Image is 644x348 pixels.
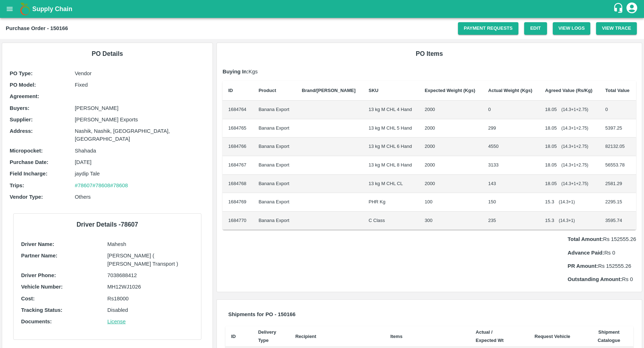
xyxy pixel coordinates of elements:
td: Banana Export [253,156,296,175]
td: 2000 [419,101,483,119]
b: Buyers : [10,105,29,111]
p: Nashik, Nashik, [GEOGRAPHIC_DATA], [GEOGRAPHIC_DATA] [75,127,205,143]
b: Delivery Type [258,329,276,343]
h6: Driver Details - 78607 [19,219,195,229]
td: Banana Export [253,137,296,156]
p: Rs 152555.26 [568,262,636,270]
b: Recipient [295,334,316,339]
b: Agreement: [10,93,39,99]
span: ( 14.3 + 1 ) [561,107,588,112]
td: 1684770 [223,212,253,230]
td: 13 kg M CHL CL [363,175,419,193]
span: 18.05 [545,162,557,168]
p: Rs 0 [568,249,636,257]
p: Kgs [223,68,636,76]
td: 2000 [419,156,483,175]
td: Banana Export [253,101,296,119]
b: Total Value [605,88,630,93]
b: Items [390,334,402,339]
b: ID [231,334,236,339]
a: Edit [524,22,547,35]
b: Actual / Expected Wt [476,329,504,343]
td: 1684764 [223,101,253,119]
span: ( 14.3 + 1 ) [561,144,588,149]
p: Vendor [75,69,205,77]
td: 13 kg M CHL 4 Hand [363,101,419,119]
td: 13 kg M CHL 6 Hand [363,137,419,156]
b: Shipments for PO - 150166 [228,311,296,317]
td: 1684765 [223,119,253,138]
td: C Class [363,212,419,230]
td: 1684767 [223,156,253,175]
b: Driver Name: [21,241,54,247]
td: 2581.29 [600,175,636,193]
b: PO Type : [10,71,33,76]
p: Rs 0 [568,275,636,283]
button: View Trace [596,22,637,35]
p: 7038688412 [107,271,194,279]
b: PO Model : [10,82,36,88]
b: Address : [10,128,33,134]
td: 13 kg M CHL 8 Hand [363,156,419,175]
p: Rs 152555.26 [568,235,636,243]
td: 82132.05 [600,137,636,156]
a: License [107,319,126,324]
b: Purchase Date : [10,159,48,165]
b: SKU [369,88,378,93]
td: 2000 [419,119,483,138]
a: #78607 [75,183,93,188]
td: 2000 [419,175,483,193]
b: Supplier : [10,117,33,122]
a: #78608 [93,183,111,188]
span: ( 14.3 + 1 ) [559,218,575,223]
td: 1684768 [223,175,253,193]
b: Total Amount: [568,236,603,242]
td: 1684769 [223,193,253,212]
td: 2295.15 [600,193,636,212]
b: Tracking Status: [21,307,62,313]
b: Expected Weight (Kgs) [425,88,475,93]
span: ( 14.3 + 1 ) [559,199,575,204]
span: 18.05 [545,125,557,131]
a: #78608 [110,183,128,188]
a: Supply Chain [32,4,613,14]
td: 13 kg M CHL 5 Hand [363,119,419,138]
b: Brand/[PERSON_NAME] [302,88,356,93]
span: ( 14.3 + 1 ) [561,163,588,168]
td: 299 [483,119,540,138]
b: Vehicle Number: [21,284,63,290]
p: [PERSON_NAME] [75,104,205,112]
td: 143 [483,175,540,193]
span: 18.05 [545,107,557,112]
p: Others [75,193,205,201]
td: 235 [483,212,540,230]
div: customer-support [613,3,625,15]
button: View Logs [553,22,591,35]
p: [DATE] [75,158,205,166]
p: MH12WJ1026 [107,283,194,291]
a: Payment Requests [458,22,518,35]
span: + 2.75 [576,181,587,186]
td: 0 [600,101,636,119]
td: 5397.25 [600,119,636,138]
td: 4550 [483,137,540,156]
td: Banana Export [253,175,296,193]
b: Buying In: [223,69,249,74]
h6: PO Items [223,49,636,59]
span: 18.05 [545,144,557,149]
span: + 2.75 [576,163,587,168]
p: Shahada [75,147,205,155]
p: jaydip Tale [75,170,205,178]
b: Request Vehicle [535,334,570,339]
span: 15.3 [545,218,554,223]
p: [PERSON_NAME] ( [PERSON_NAME] Transport ) [107,252,194,268]
span: 15.3 [545,199,554,204]
b: Driver Phone: [21,272,56,278]
b: Outstanding Amount: [568,276,622,282]
span: + 2.75 [576,126,587,131]
b: Advance Paid: [568,250,604,256]
td: 3133 [483,156,540,175]
b: Trips : [10,183,24,188]
b: ID [228,88,233,93]
td: Banana Export [253,119,296,138]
